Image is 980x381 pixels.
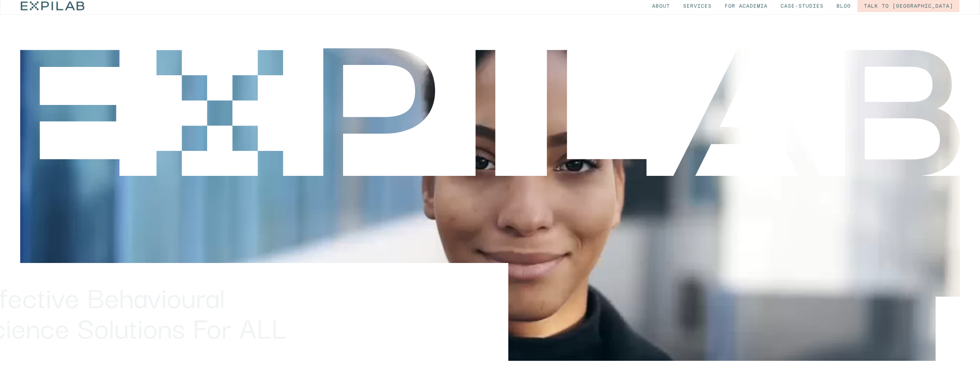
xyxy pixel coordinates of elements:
img: Expilab - effective behavioural solutions for all [20,48,960,176]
